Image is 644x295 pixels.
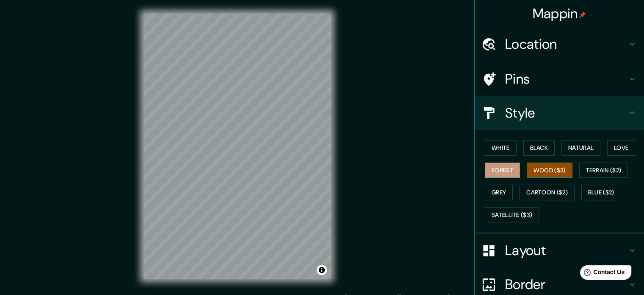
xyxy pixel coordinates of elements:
canvas: Map [144,14,331,279]
button: Love [607,140,635,156]
iframe: Help widget launcher [569,262,635,286]
img: pin-icon.png [579,11,586,18]
div: Style [475,96,644,130]
h4: Location [505,36,627,53]
h4: Pins [505,70,627,87]
button: Natural [561,140,600,156]
h4: Layout [505,242,627,259]
h4: Mappin [533,5,586,22]
button: Blue ($2) [581,185,621,200]
button: Grey [485,185,513,200]
div: Pins [475,62,644,96]
button: White [485,140,517,156]
button: Black [523,140,555,156]
button: Satellite ($3) [485,207,539,223]
h4: Style [505,104,627,121]
button: Cartoon ($2) [520,185,575,200]
button: Toggle attribution [317,265,327,275]
button: Wood ($2) [527,163,572,178]
div: Layout [475,233,644,267]
button: Terrain ($2) [579,163,628,178]
div: Location [475,27,644,61]
h4: Border [505,276,627,293]
button: Forest [485,163,520,178]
